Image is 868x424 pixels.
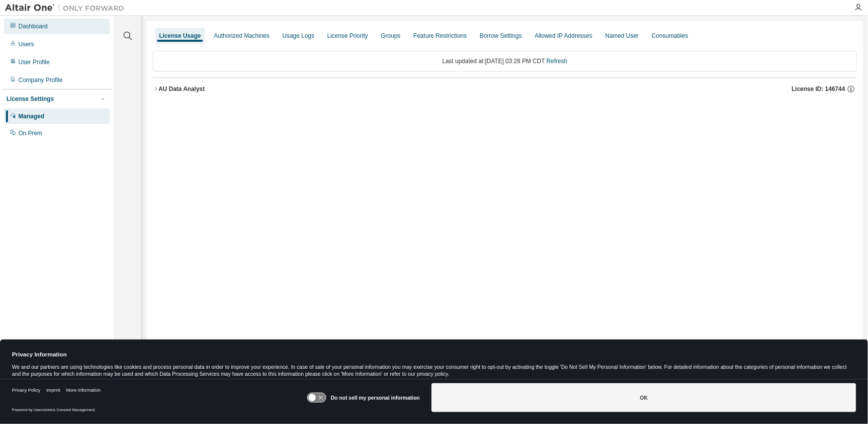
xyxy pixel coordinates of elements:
div: Allowed IP Addresses [535,32,593,40]
a: Refresh [546,58,567,65]
div: User Profile [18,58,50,66]
div: AU Data Analyst [159,85,205,93]
div: Managed [18,112,44,120]
div: Groups [381,32,400,40]
div: Last updated at: [DATE] 03:28 PM CDT [153,51,857,72]
div: Usage Logs [282,32,314,40]
img: Altair One [5,3,129,13]
div: Company Profile [18,76,63,84]
button: AU Data AnalystLicense ID: 146744 [153,78,857,100]
span: License ID: 146744 [792,85,845,93]
div: License Usage [159,32,201,40]
div: Consumables [652,32,688,40]
div: Dashboard [18,22,48,30]
div: Authorized Machines [214,32,269,40]
div: Users [18,40,34,48]
div: License Settings [6,95,54,103]
div: Feature Restrictions [414,32,467,40]
div: License Priority [327,32,368,40]
div: On Prem [18,129,42,137]
div: Named User [605,32,638,40]
div: Borrow Settings [480,32,522,40]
